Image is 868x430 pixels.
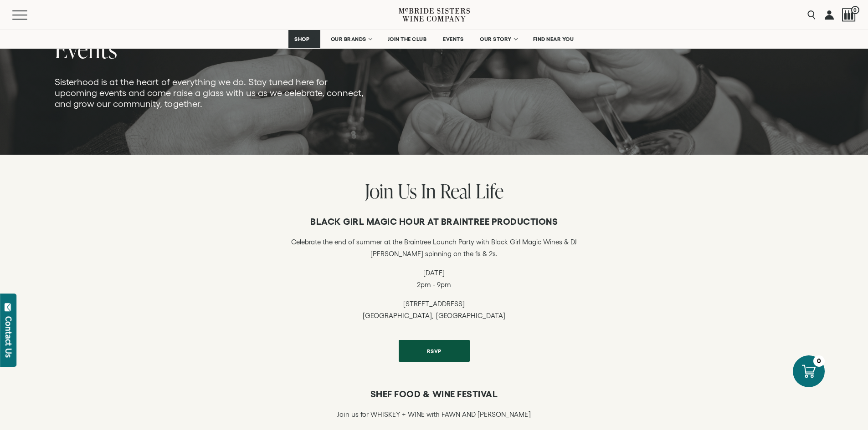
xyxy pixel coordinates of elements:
a: JOIN THE CLUB [382,30,433,48]
span: OUR BRANDS [331,36,366,42]
div: Contact Us [4,316,13,358]
span: OUR STORY [480,36,512,42]
p: Celebrate the end of summer at the Braintree Launch Party with Black Girl Magic Wines & DJ [PERSO... [277,236,591,260]
span: RSVP [411,342,457,360]
span: Real [440,177,472,204]
h6: Black Girl Magic Hour at Braintree Productions [277,216,591,227]
span: Life [476,177,503,204]
p: [DATE] 2pm - 9pm [277,267,591,291]
a: OUR BRANDS [325,30,377,48]
a: SHOP [288,30,320,48]
div: 0 [813,355,825,367]
a: EVENTS [437,30,469,48]
span: Us [398,177,417,204]
a: OUR STORY [474,30,523,48]
a: FIND NEAR YOU [527,30,580,48]
span: EVENTS [443,36,463,42]
span: Events [55,34,118,65]
span: FIND NEAR YOU [533,36,574,42]
button: Mobile Menu Trigger [12,10,45,20]
span: JOIN THE CLUB [388,36,427,42]
span: SHOP [294,36,310,42]
p: [STREET_ADDRESS] [GEOGRAPHIC_DATA], [GEOGRAPHIC_DATA] [277,298,591,322]
span: In [421,177,436,204]
h6: Shef Food & Wine Festival [277,389,591,400]
span: 0 [851,6,859,14]
span: Join [365,177,394,204]
p: Sisterhood is at the heart of everything we do. Stay tuned here for upcoming events and come rais... [55,76,368,109]
a: RSVP [399,340,470,362]
p: Join us for WHISKEY + WINE with FAWN AND [PERSON_NAME] [337,409,530,420]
